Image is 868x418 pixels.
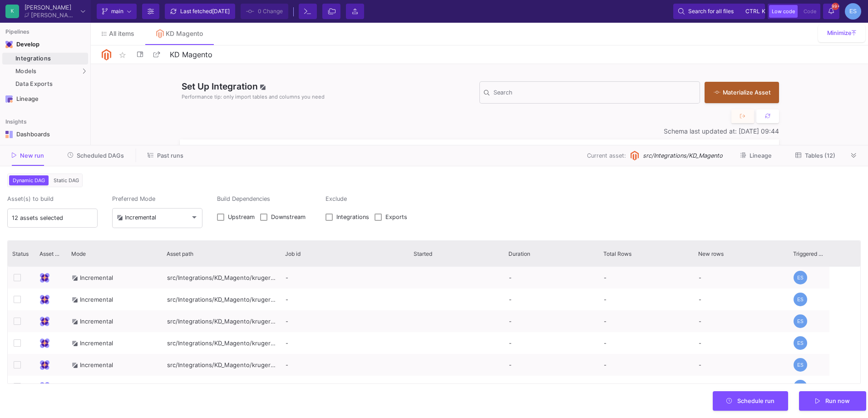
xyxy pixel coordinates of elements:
[794,380,807,393] div: ES
[2,127,88,142] a: Navigation iconDashboards
[16,131,75,138] div: Dashboards
[2,53,88,65] a: Integrations
[5,41,13,48] img: Navigation icon
[793,250,825,257] span: Triggered By
[77,152,124,159] span: Scheduled DAGs
[699,339,701,347] span: -
[111,5,123,18] span: main
[31,12,77,18] div: [PERSON_NAME]
[823,4,839,19] button: 99+
[16,95,75,103] div: Lineage
[673,4,765,19] button: Search for all filesctrlk
[604,318,607,325] span: -
[12,214,94,222] input: Current asset (default)
[72,354,113,376] div: Incremental
[212,8,230,15] span: [DATE]
[714,88,765,97] div: Materialize Asset
[162,267,281,289] div: src/Integrations/KD_Magento/kruger_prod_back_in_stock_subscription_entity
[414,250,432,257] span: Started
[52,177,81,184] span: Static DAG
[40,382,49,392] img: Integration
[699,296,701,303] span: -
[40,295,49,304] img: Integration
[156,29,164,38] img: Tab icon
[72,376,113,398] div: Incremental
[743,6,760,17] button: ctrlk
[71,250,86,257] span: Mode
[281,354,409,376] div: -
[2,37,88,52] mat-expansion-panel-header: Navigation iconDevelop
[509,296,512,303] span: -
[698,250,724,257] span: New rows
[5,131,13,138] img: Navigation icon
[52,175,81,185] button: Static DAG
[11,177,47,184] span: Dynamic DAG
[5,5,19,18] div: K
[493,90,695,98] input: Search for Tables, Columns, etc.
[102,49,111,60] img: Logo
[40,360,49,370] img: Integration
[72,333,113,354] div: Incremental
[804,8,816,15] span: Code
[109,30,134,37] span: All items
[281,289,409,310] div: -
[25,5,77,10] div: [PERSON_NAME]
[2,92,88,106] a: Navigation iconLineage
[180,5,230,18] div: Last fetched
[737,398,774,404] span: Schedule run
[729,149,783,163] button: Lineage
[162,354,281,376] div: src/Integrations/KD_Magento/kruger_prod_review
[166,30,203,37] div: KD Magento
[825,398,850,404] span: Run now
[604,296,607,303] span: -
[182,93,325,101] span: Performance tip: only import tables and columns you need
[604,383,607,390] span: -
[228,214,255,221] span: Upstream
[794,293,807,306] div: ES
[40,317,49,326] img: Integration
[97,4,137,19] button: main
[509,361,512,368] span: -
[112,194,202,203] span: Preferred Mode
[165,4,235,19] button: Last fetched[DATE]
[509,274,512,281] span: -
[7,194,98,203] span: Asset(s) to build
[15,68,37,75] span: Models
[705,82,779,103] button: Materialize Asset
[15,55,86,62] div: Integrations
[325,194,413,203] span: Exclude
[713,391,789,411] button: Schedule run
[643,151,723,160] span: src/Integrations/KD_Magento
[281,267,409,289] div: -
[699,318,701,325] span: -
[2,78,88,90] a: Data Exports
[794,358,807,372] div: ES
[509,383,512,390] span: -
[180,128,779,135] div: Schema last updated at: [DATE] 09:44
[5,95,13,103] img: Navigation icon
[162,332,281,354] div: src/Integrations/KD_Magento/kruger_prod_rating_option_vote
[285,250,301,257] span: Job id
[57,149,135,163] button: Scheduled DAGs
[9,175,49,185] button: Dynamic DAG
[180,80,479,105] div: Set Up Integration
[39,250,62,257] span: Asset Type
[769,5,798,18] button: Low code
[1,149,55,163] button: New run
[794,336,807,350] div: ES
[72,311,113,332] div: Incremental
[72,267,113,289] div: Incremental
[699,383,701,390] span: -
[604,274,607,281] span: -
[604,361,607,368] span: -
[699,361,701,368] span: -
[509,339,512,347] span: -
[162,376,281,398] div: src/Integrations/KD_Magento/kruger_prod_review_detail
[40,273,49,283] img: Integration
[162,289,281,310] div: src/Integrations/KD_Magento/kruger_prod_catalog_product_entity
[137,149,194,163] button: Past runs
[630,151,639,160] img: Magento via MySQL Amazon RDS
[794,314,807,328] div: ES
[271,214,306,221] span: Downstream
[167,250,193,257] span: Asset path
